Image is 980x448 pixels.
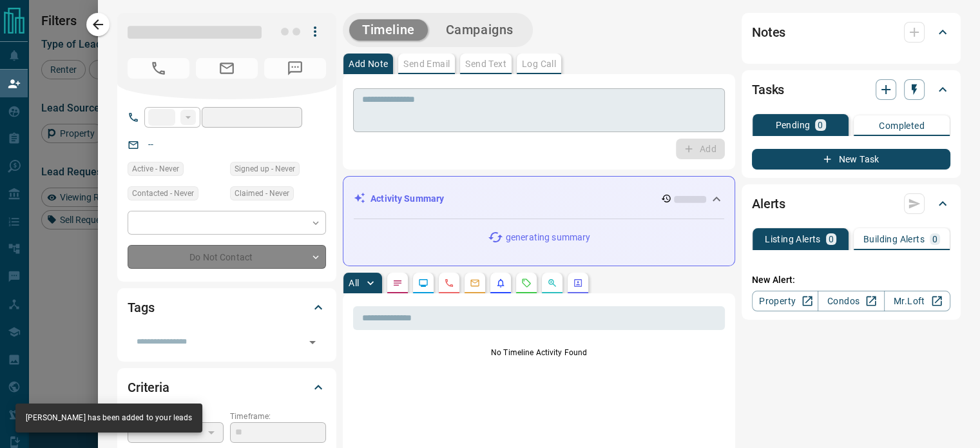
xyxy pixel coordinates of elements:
[418,278,428,288] svg: Lead Browsing Activity
[547,278,557,288] svg: Opportunities
[818,291,884,311] a: Condos
[264,58,326,79] span: No Number
[752,188,950,219] div: Alerts
[495,278,506,288] svg: Listing Alerts
[752,273,950,287] p: New Alert:
[128,377,169,398] h2: Criteria
[765,235,821,244] p: Listing Alerts
[433,19,526,41] button: Campaigns
[392,278,403,288] svg: Notes
[235,187,289,200] span: Claimed - Never
[506,231,590,244] p: generating summary
[752,74,950,105] div: Tasks
[752,149,950,170] button: New Task
[349,278,359,287] p: All
[752,291,818,311] a: Property
[829,235,834,244] p: 0
[879,121,925,130] p: Completed
[128,297,154,318] h2: Tags
[349,19,428,41] button: Timeline
[128,245,326,269] div: Do Not Contact
[128,58,189,79] span: No Number
[230,411,326,422] p: Timeframe:
[863,235,925,244] p: Building Alerts
[818,121,823,130] p: 0
[470,278,480,288] svg: Emails
[196,58,258,79] span: No Email
[303,333,322,351] button: Open
[128,372,326,403] div: Criteria
[444,278,454,288] svg: Calls
[521,278,532,288] svg: Requests
[752,22,785,43] h2: Notes
[26,407,192,429] div: [PERSON_NAME] has been added to your leads
[354,187,724,211] div: Activity Summary
[148,139,153,150] a: --
[752,193,785,214] h2: Alerts
[353,347,725,358] p: No Timeline Activity Found
[752,17,950,48] div: Notes
[884,291,950,311] a: Mr.Loft
[128,292,326,323] div: Tags
[752,79,784,100] h2: Tasks
[370,192,444,206] p: Activity Summary
[775,121,810,130] p: Pending
[349,59,388,68] p: Add Note
[235,162,295,175] span: Signed up - Never
[132,187,194,200] span: Contacted - Never
[132,162,179,175] span: Active - Never
[932,235,937,244] p: 0
[573,278,583,288] svg: Agent Actions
